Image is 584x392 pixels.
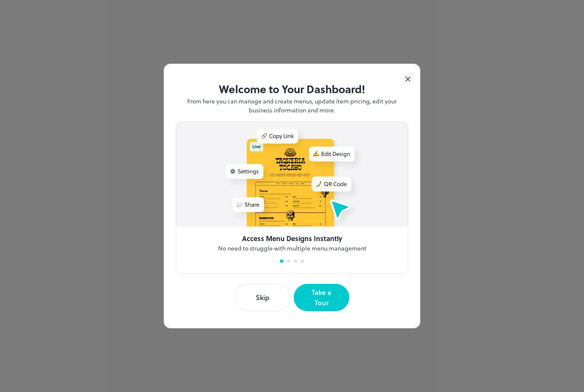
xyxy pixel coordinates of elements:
p: From here you can manage and create menus, update item pricing, edit your business information an... [176,97,408,115]
p: No need to struggle with multiple menu management [218,244,366,253]
p: Access Menu Designs Instantly [242,233,342,244]
button: Skip [235,284,290,311]
p: Welcome to Your Dashboard! [176,81,408,97]
button: Take a Tour [294,284,349,311]
img: intro-access-menu-design-1ff07d5f.jpg [176,122,408,227]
